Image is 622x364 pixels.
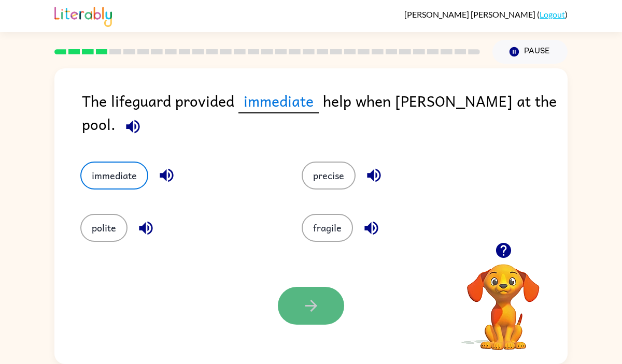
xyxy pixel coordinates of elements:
[54,4,112,27] img: Literably
[451,248,555,352] video: Your browser must support playing .mp4 files to use Literably. Please try using another browser.
[540,9,565,19] a: Logout
[492,40,568,64] button: Pause
[80,162,148,190] button: immediate
[302,162,356,190] button: precise
[80,214,128,242] button: polite
[404,9,537,19] span: [PERSON_NAME] [PERSON_NAME]
[82,89,568,141] div: The lifeguard provided help when [PERSON_NAME] at the pool.
[238,89,319,113] span: immediate
[404,9,568,19] div: ( )
[302,214,353,242] button: fragile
